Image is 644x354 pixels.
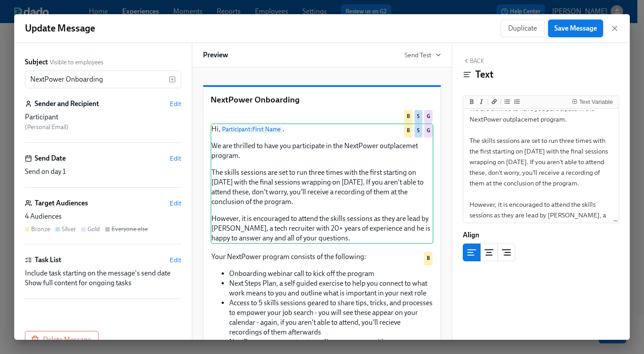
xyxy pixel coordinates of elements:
div: Bronze [31,225,50,233]
span: ( Personal Email ) [25,123,68,131]
label: Align [463,230,479,240]
button: Edit [170,99,181,108]
button: Edit [170,154,181,163]
button: Back [463,57,484,64]
div: Used by Silver audience [414,124,422,138]
span: Duplicate [508,24,537,33]
div: BSG [211,109,433,116]
button: Add bold text [467,97,476,106]
div: Used by Bronze audience [404,110,413,123]
p: NextPower Onboarding [211,94,433,106]
svg: Insert text variable [169,76,176,83]
span: Delete Message [32,335,91,344]
div: Target AudiencesEdit4 AudiencesBronzeSilverGoldEveryone else [25,198,181,244]
button: Save Message [548,20,603,37]
div: Send DateEditSend on day 1 [25,153,181,188]
button: Delete Message [25,331,99,349]
h4: Text [475,68,493,81]
textarea: Hi, {{ participant.firstName }}. We are thrilled to have you participate in the NextPower outplac... [465,78,617,246]
h6: Preview [203,50,228,60]
button: Send Test [405,51,441,59]
div: Used by Silver audience [414,110,422,123]
svg: Right [501,247,512,258]
h6: Sender and Recipient [35,99,99,109]
div: Silver [62,225,76,233]
div: Hi,Participant:First Name. We are thrilled to have you participate in the NextPower outplacemet p... [211,123,433,244]
h6: Target Audiences [35,198,88,208]
div: Participant [25,112,181,122]
div: text alignment [463,244,515,261]
div: Show full content for ongoing tasks [25,278,181,288]
div: Gold [87,225,100,233]
button: Duplicate [501,20,545,37]
button: Insert Text Variable [570,97,615,106]
span: Visible to employees [50,58,103,67]
label: Subject [25,57,48,67]
button: Add italic text [477,97,486,106]
button: Add a link [490,97,499,106]
button: Edit [170,256,181,264]
div: Used by Gold audience [424,110,433,123]
div: Used by Bronze audience [424,252,433,265]
h6: Send Date [35,153,66,163]
button: center aligned [480,244,498,261]
svg: Center [484,247,494,258]
div: Used by Gold audience [424,124,433,138]
div: Send on day 1 [25,167,181,177]
span: Save Message [554,24,597,33]
div: Sender and RecipientEditParticipant (Personal Email) [25,99,181,143]
button: right aligned [497,244,515,261]
h6: Task List [35,255,61,265]
div: Used by Bronze audience [404,124,413,138]
div: Include task starting on the message's send date [25,268,181,278]
button: Edit [170,199,181,208]
div: Task ListEditInclude task starting on the message's send dateShow full content for ongoing tasks [25,255,181,299]
button: Add ordered list [513,97,521,106]
button: left aligned [463,244,481,261]
div: 4 Audiences [25,212,181,221]
div: Text Variable [579,99,613,105]
div: Everyone else [111,225,148,233]
h1: Update Message [25,22,95,35]
svg: Left [466,247,477,258]
button: Add unordered list [503,97,512,106]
